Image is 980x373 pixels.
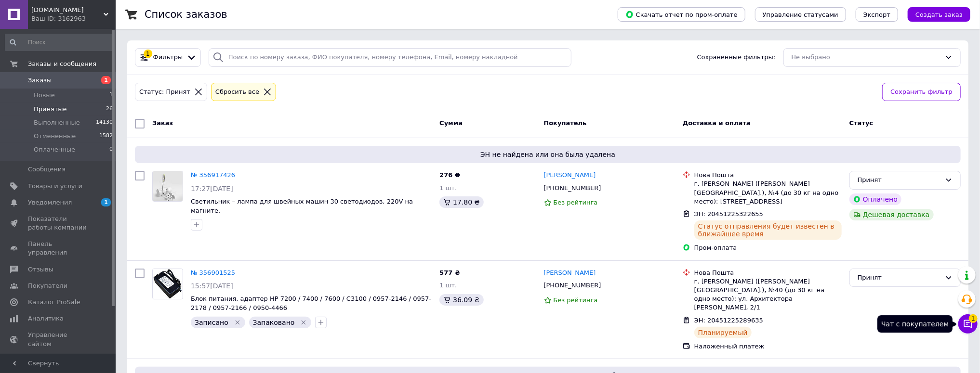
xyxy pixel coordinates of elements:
[544,119,587,127] span: Покупатель
[153,269,182,299] img: Фото товару
[28,331,89,348] span: Управление сайтом
[34,118,80,127] span: Выполненные
[882,83,961,102] button: Сохранить фильтр
[858,273,941,283] div: Принят
[898,11,970,18] a: Создать заказ
[554,199,598,206] span: Без рейтинга
[28,265,53,274] span: Отзывы
[137,87,192,97] div: Статус: Принят
[153,171,183,201] img: Фото товару
[101,198,111,206] span: 1
[858,175,941,185] div: Принят
[34,145,75,154] span: Оплаченные
[856,7,898,22] button: Экспорт
[213,87,261,97] div: Сбросить все
[34,132,76,141] span: Отмененные
[191,171,235,179] a: № 356917426
[755,7,846,22] button: Управление статусами
[139,150,957,159] span: ЭН не найдена или она была удалена
[28,282,67,290] span: Покупатели
[28,76,52,85] span: Заказы
[253,319,295,326] span: Запаковано
[152,171,183,202] a: Фото товару
[191,198,413,214] a: Светильник – лампа для швейных машин 30 светодиодов, 220V на магните.
[439,269,460,276] span: 577 ₴
[145,9,227,20] h1: Список заказов
[234,319,241,326] svg: Удалить метку
[191,185,233,193] span: 17:27[DATE]
[439,119,463,127] span: Сумма
[849,193,901,205] div: Оплачено
[439,171,460,179] span: 276 ₴
[763,11,838,18] span: Управление статусами
[300,319,307,326] svg: Удалить метку
[28,60,96,68] span: Заказы и сообщения
[618,7,745,22] button: Скачать отчет по пром-оплате
[554,296,598,304] span: Без рейтинга
[109,145,113,154] span: 0
[439,282,457,289] span: 1 шт.
[28,182,82,191] span: Товары и услуги
[694,342,842,351] div: Наложенный платеж
[109,91,113,100] span: 1
[28,298,80,307] span: Каталог ProSale
[694,180,842,206] div: г. [PERSON_NAME] ([PERSON_NAME][GEOGRAPHIC_DATA].), №4 (до 30 кг на одно место): [STREET_ADDRESS]
[697,53,776,62] span: Сохраненные фильтры:
[694,220,842,240] div: Статус отправления будет известен в ближайшее время
[28,198,72,207] span: Уведомления
[544,269,596,278] a: [PERSON_NAME]
[694,244,842,252] div: Пром-оплата
[31,14,116,23] div: Ваш ID: 3162963
[191,269,235,276] a: № 356901525
[694,171,842,180] div: Нова Пошта
[439,184,457,192] span: 1 шт.
[153,53,183,62] span: Фильтры
[969,314,978,323] span: 1
[890,87,953,97] span: Сохранить фильтр
[958,314,978,334] button: Чат с покупателем1
[5,34,114,51] input: Поиск
[144,50,152,58] div: 1
[31,6,104,14] span: Print-zip.com.ua
[28,314,64,323] span: Аналитика
[209,48,571,67] input: Поиск по номеру заказа, ФИО покупателя, номеру телефона, Email, номеру накладной
[152,269,183,299] a: Фото товару
[863,11,890,18] span: Экспорт
[28,240,89,257] span: Панель управления
[915,11,963,18] span: Создать заказ
[34,91,55,100] span: Новые
[542,279,603,292] div: [PHONE_NUMBER]
[101,76,111,84] span: 1
[694,277,842,312] div: г. [PERSON_NAME] ([PERSON_NAME][GEOGRAPHIC_DATA].), №40 (до 30 кг на одно место): ул. Архитектора...
[683,119,751,127] span: Доставка и оплата
[694,327,752,338] div: Планируемый
[694,210,763,218] span: ЭН: 20451225322655
[849,209,934,220] div: Дешевая доставка
[191,295,431,311] a: Блок питания, адаптер HP 7200 / 7400 / 7600 / C3100 / 0957-2146 / 0957-2178 / 0957-2166 / 0950-4466
[34,105,67,114] span: Принятые
[96,118,113,127] span: 14130
[694,317,763,324] span: ЭН: 20451225289635
[694,269,842,277] div: Нова Пошта
[152,119,173,127] span: Заказ
[792,52,941,63] div: Не выбрано
[28,165,66,174] span: Сообщения
[439,196,483,208] div: 17.80 ₴
[544,171,596,180] a: [PERSON_NAME]
[849,119,874,127] span: Статус
[542,182,603,194] div: [PHONE_NUMBER]
[625,10,738,19] span: Скачать отчет по пром-оплате
[99,132,113,141] span: 1582
[439,294,483,306] div: 36.09 ₴
[908,7,970,22] button: Создать заказ
[195,319,228,326] span: Записано
[877,315,953,333] div: Чат с покупателем
[28,215,89,232] span: Показатели работы компании
[106,105,113,114] span: 26
[191,282,233,290] span: 15:57[DATE]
